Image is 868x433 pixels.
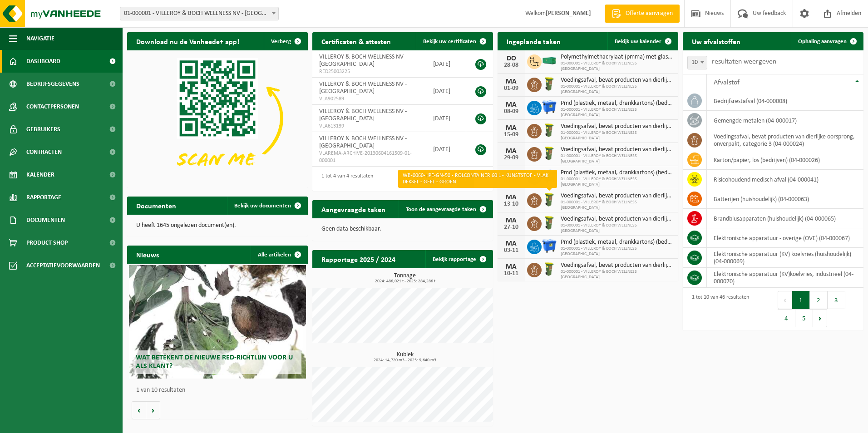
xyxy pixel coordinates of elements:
[146,401,160,419] button: Volgende
[136,387,303,394] p: 1 van 10 resultaten
[502,178,520,184] div: 06-10
[502,101,520,108] div: MA
[707,228,863,248] td: elektronische apparatuur - overige (OVE) (04-000067)
[561,54,674,61] span: Polymethylmethacrylaat (pmma) met glasvezel
[561,123,674,130] span: Voedingsafval, bevat producten van dierlijke oorsprong, onverpakt, categorie 3
[810,291,828,309] button: 2
[319,135,407,149] span: VILLEROY & BOCH WELLNESS NV - [GEOGRAPHIC_DATA]
[129,265,306,379] a: Wat betekent de nieuwe RED-richtlijn voor u als klant?
[442,170,457,188] button: Previous
[399,200,492,218] a: Toon de aangevraagde taken
[26,186,61,209] span: Rapportage
[607,32,677,50] a: Bekijk uw kalender
[707,150,863,170] td: karton/papier, los (bedrijven) (04-000026)
[120,7,278,20] span: 01-000001 - VILLEROY & BOCH WELLNESS NV - ROESELARE
[707,248,863,268] td: elektronische apparatuur (KV) koelvries (huishoudelijk) (04-000069)
[426,105,466,132] td: [DATE]
[319,68,419,75] span: RED25003225
[707,209,863,228] td: brandblusapparaten (huishoudelijk) (04-000065)
[502,171,520,178] div: MA
[561,200,674,211] span: 01-000001 - VILLEROY & BOCH WELLNESS [GEOGRAPHIC_DATA]
[502,124,520,132] div: MA
[136,222,299,229] p: U heeft 1645 ongelezen document(en).
[127,50,308,186] img: Download de VHEPlus App
[542,76,557,92] img: WB-0060-HPE-GN-50
[542,261,557,277] img: WB-0060-HPE-GN-50
[264,32,307,50] button: Verberg
[120,7,279,20] span: 01-000001 - VILLEROY & BOCH WELLNESS NV - ROESELARE
[26,118,60,141] span: Gebruikers
[227,197,307,215] a: Bekijk uw documenten
[798,39,847,44] span: Ophaling aanvragen
[791,32,863,50] a: Ophaling aanvragen
[542,99,557,115] img: WB-1100-HPE-BE-01
[828,291,845,309] button: 3
[457,170,474,188] button: 1
[498,32,570,50] h2: Ingeplande taken
[778,291,792,309] button: Previous
[127,32,248,50] h2: Download nu de Vanheede+ app!
[312,250,404,268] h2: Rapportage 2025 / 2024
[502,148,520,155] div: MA
[502,263,520,271] div: MA
[542,57,557,65] img: HK-XC-40-GN-00
[26,231,68,254] span: Product Shop
[561,107,674,118] span: 01-000001 - VILLEROY & BOCH WELLNESS [GEOGRAPHIC_DATA]
[426,78,466,105] td: [DATE]
[561,246,674,257] span: 01-000001 - VILLEROY & BOCH WELLNESS [GEOGRAPHIC_DATA]
[423,39,476,44] span: Bekijk uw certificaten
[406,207,476,212] span: Toon de aangevraagde taken
[425,250,492,268] a: Bekijk rapportage
[688,56,707,69] span: 10
[561,223,674,234] span: 01-000001 - VILLEROY & BOCH WELLNESS [GEOGRAPHIC_DATA]
[317,273,493,284] h3: Tonnage
[714,79,740,86] span: Afvalstof
[502,62,520,69] div: 28-08
[687,290,749,328] div: 1 tot 10 van 46 resultaten
[319,95,419,103] span: VLA902589
[542,238,557,254] img: WB-1100-HPE-BE-01
[561,269,674,280] span: 01-000001 - VILLEROY & BOCH WELLNESS [GEOGRAPHIC_DATA]
[707,111,863,130] td: gemengde metalen (04-000017)
[502,78,520,85] div: MA
[26,163,54,186] span: Kalender
[683,32,750,50] h2: Uw afvalstoffen
[127,197,185,214] h2: Documenten
[136,354,293,370] span: Wat betekent de nieuwe RED-richtlijn voor u als klant?
[561,262,674,269] span: Voedingsafval, bevat producten van dierlijke oorsprong, onverpakt, categorie 3
[474,170,488,188] button: Next
[542,123,557,138] img: WB-0060-HPE-GN-50
[712,58,776,65] label: resultaten weergeven
[319,150,419,164] span: VLAREMA-ARCHIVE-20130604161509-01-000001
[502,194,520,201] div: MA
[319,108,407,122] span: VILLEROY & BOCH WELLNESS NV - [GEOGRAPHIC_DATA]
[321,226,484,232] p: Geen data beschikbaar.
[778,309,795,327] button: 4
[687,56,707,69] span: 10
[312,32,400,50] h2: Certificaten & attesten
[502,224,520,231] div: 27-10
[707,91,863,111] td: bedrijfsrestafval (04-000008)
[561,100,674,107] span: Pmd (plastiek, metaal, drankkartons) (bedrijven)
[312,200,395,218] h2: Aangevraagde taken
[26,95,79,118] span: Contactpersonen
[317,279,493,284] span: 2024: 486,021 t - 2025: 284,286 t
[319,81,407,95] span: VILLEROY & BOCH WELLNESS NV - [GEOGRAPHIC_DATA]
[502,217,520,224] div: MA
[542,169,557,184] img: WB-1100-HPE-BE-01
[426,132,466,167] td: [DATE]
[416,32,492,50] a: Bekijk uw certificaten
[317,358,493,363] span: 2024: 14,720 m3 - 2025: 9,640 m3
[251,246,307,264] a: Alle artikelen
[426,50,466,78] td: [DATE]
[502,155,520,161] div: 29-09
[561,239,674,246] span: Pmd (plastiek, metaal, drankkartons) (bedrijven)
[561,130,674,141] span: 01-000001 - VILLEROY & BOCH WELLNESS [GEOGRAPHIC_DATA]
[542,215,557,231] img: WB-0060-HPE-GN-50
[502,201,520,207] div: 13-10
[605,5,680,23] a: Offerte aanvragen
[502,132,520,138] div: 15-09
[561,146,674,153] span: Voedingsafval, bevat producten van dierlijke oorsprong, onverpakt, categorie 3
[561,216,674,223] span: Voedingsafval, bevat producten van dierlijke oorsprong, onverpakt, categorie 3
[615,39,661,44] span: Bekijk uw kalender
